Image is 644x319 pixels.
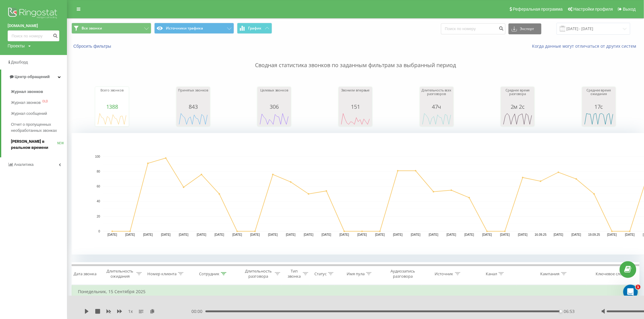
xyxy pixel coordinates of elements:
div: 47ч [422,104,452,110]
text: [DATE] [233,233,242,237]
span: Дашборд [11,60,28,64]
text: [DATE] [215,233,224,237]
div: Проекты [8,43,25,49]
span: Журнал звонков [11,89,43,95]
text: [DATE] [518,233,528,237]
div: Сотрудник [199,271,219,276]
div: 1388 [97,104,127,110]
a: Журнал звонковOLD [11,97,67,108]
text: [DATE] [554,233,563,237]
input: Поиск по номеру [8,30,59,41]
a: [DOMAIN_NAME] [8,23,59,29]
svg: A chart. [178,110,208,128]
div: Канал [486,271,497,276]
span: Выход [623,7,636,12]
a: Журнал сообщений [11,108,67,119]
a: Центр обращений [1,70,67,84]
div: Дата звонка [74,271,96,276]
text: [DATE] [161,233,171,237]
div: Статус [314,271,327,276]
span: Настройки профиля [573,7,613,12]
div: Длительность разговора [243,269,273,279]
text: [DATE] [125,233,135,237]
text: [DATE] [572,233,581,237]
button: Сбросить фильтры [72,43,114,49]
input: Поиск по номеру [441,23,506,34]
a: [PERSON_NAME] в реальном времениNEW [11,136,67,153]
div: Целевых звонков [259,88,289,104]
button: Экспорт [509,23,541,34]
div: Accessibility label [560,310,562,313]
div: Среднее время ожидания [584,88,614,104]
div: Принятых звонков [178,88,208,104]
div: 151 [340,104,371,110]
span: Отчет о пропущенных необработанных звонках [11,122,64,134]
text: [DATE] [143,233,153,237]
span: График [248,26,262,30]
text: [DATE] [179,233,189,237]
td: Понедельник, 15 Сентября 2025 [72,286,639,298]
svg: A chart. [584,110,614,128]
div: Имя пула [347,271,365,276]
button: Источники трафика [154,23,234,34]
svg: A chart. [422,110,452,128]
span: Реферальная программа [513,7,563,12]
div: Звонили впервые [340,88,371,104]
img: Ringostat logo [8,6,59,21]
button: График [237,23,272,34]
text: [DATE] [268,233,278,237]
span: 1 x [128,308,133,314]
text: 0 [98,230,100,233]
text: [DATE] [500,233,510,237]
div: Номер клиента [147,271,177,276]
p: Сводная статистика звонков по заданным фильтрам за выбранный период [72,49,639,69]
text: [DATE] [357,233,367,237]
text: [DATE] [447,233,457,237]
text: 40 [97,200,100,203]
iframe: Intercom live chat [623,285,638,299]
div: A chart. [502,110,533,128]
text: [DATE] [429,233,439,237]
text: [DATE] [393,233,403,237]
a: Когда данные могут отличаться от других систем [532,43,639,49]
div: Кампания [541,271,560,276]
div: Аудиозапись разговора [385,269,420,279]
span: Журнал звонков [11,100,41,106]
div: Длительность ожидания [105,269,135,279]
text: [DATE] [107,233,117,237]
text: [DATE] [322,233,331,237]
text: [DATE] [607,233,617,237]
svg: A chart. [97,110,127,128]
div: Ключевое слово [596,271,627,276]
div: Среднее время разговора [502,88,533,104]
div: Длительность всех разговоров [422,88,452,104]
text: 16.09.25 [535,233,547,237]
button: Все звонки [72,23,151,34]
text: [DATE] [482,233,492,237]
span: 1 [636,285,641,290]
span: Центр обращений [15,74,50,79]
text: [DATE] [197,233,206,237]
div: Источник [435,271,453,276]
text: [DATE] [375,233,385,237]
text: 60 [97,185,100,188]
span: [PERSON_NAME] в реальном времени [11,139,57,151]
div: Всего звонков [97,88,127,104]
text: [DATE] [340,233,349,237]
svg: A chart. [340,110,371,128]
text: [DATE] [625,233,635,237]
div: 17с [584,104,614,110]
text: 19.09.25 [588,233,600,237]
text: [DATE] [464,233,474,237]
text: [DATE] [304,233,313,237]
span: Аналитика [14,162,33,167]
text: [DATE] [286,233,296,237]
svg: A chart. [259,110,289,128]
text: 20 [97,215,100,218]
